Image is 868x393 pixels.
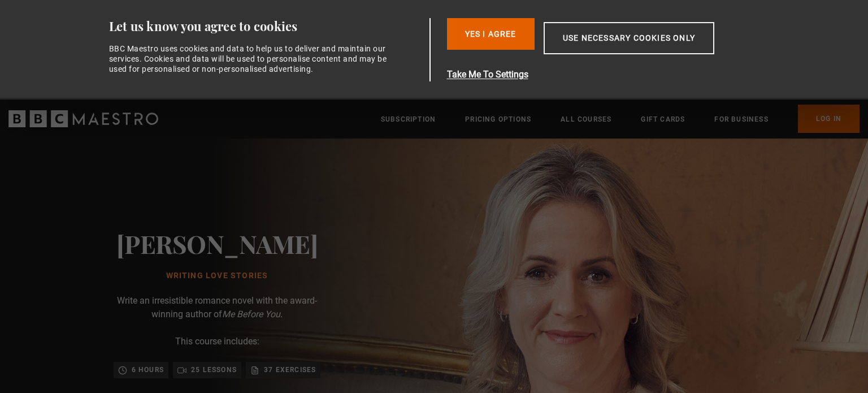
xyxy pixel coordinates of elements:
[381,105,860,133] nav: Primary
[561,114,611,125] a: All Courses
[447,18,535,50] button: Yes I Agree
[104,294,330,321] p: Write an irresistible romance novel with the award-winning author of .
[109,44,394,75] div: BBC Maestro uses cookies and data to help us to deliver and maintain our services. Cookies and da...
[544,22,714,54] button: Use necessary cookies only
[714,114,768,125] a: For business
[222,309,280,319] i: Me Before You
[116,229,318,258] h2: [PERSON_NAME]
[465,114,531,125] a: Pricing Options
[175,335,259,348] p: This course includes:
[798,105,860,133] a: Log In
[641,114,685,125] a: Gift Cards
[8,110,158,127] svg: BBC Maestro
[116,271,318,280] h1: Writing Love Stories
[381,114,436,125] a: Subscription
[109,18,426,34] div: Let us know you agree to cookies
[447,68,768,81] button: Take Me To Settings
